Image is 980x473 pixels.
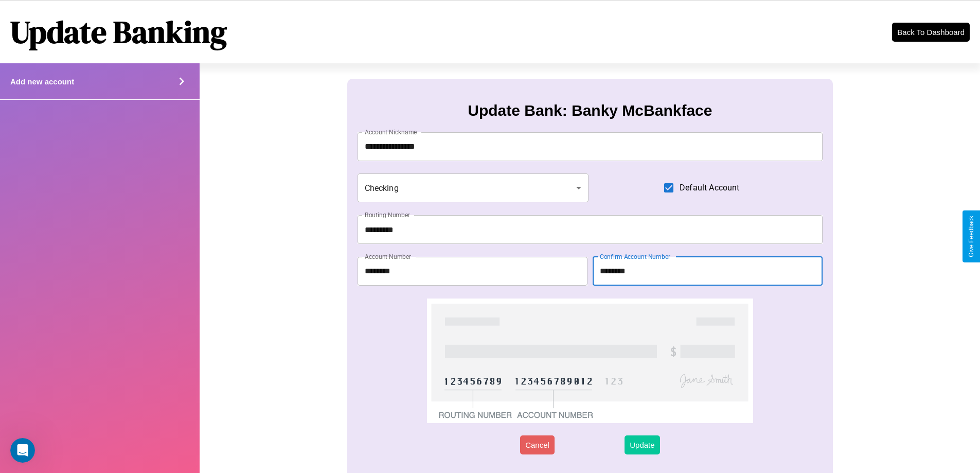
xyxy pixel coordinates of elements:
label: Account Nickname [365,128,417,136]
div: Give Feedback [968,216,975,257]
span: Default Account [680,182,739,194]
h4: Add new account [10,77,74,86]
h1: Update Banking [10,11,227,53]
label: Confirm Account Number [600,252,670,261]
div: Checking [358,173,589,202]
label: Account Number [365,252,411,261]
button: Update [625,435,660,454]
h3: Update Bank: Banky McBankface [468,102,712,119]
button: Cancel [520,435,555,454]
iframe: Intercom live chat [10,438,35,463]
button: Back To Dashboard [892,23,970,42]
label: Routing Number [365,211,410,219]
img: check [427,299,753,423]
